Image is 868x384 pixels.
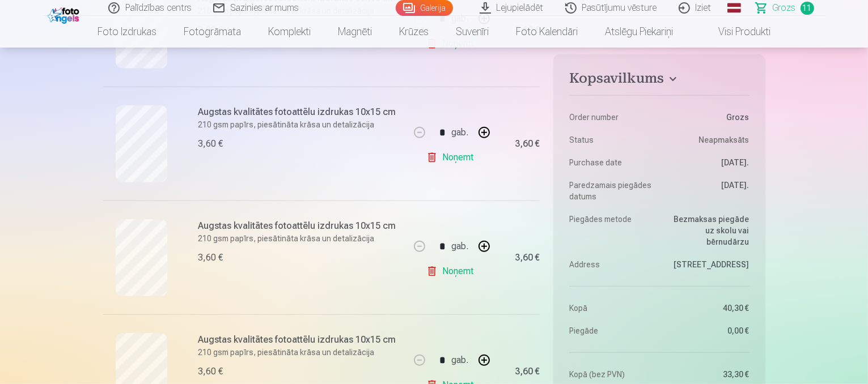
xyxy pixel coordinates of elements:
[451,233,468,260] div: gab.
[569,302,654,314] dt: Kopā
[665,180,750,202] dd: [DATE].
[198,333,403,347] h6: Augstas kvalitātes fotoattēlu izdrukas 10x15 cm
[198,137,223,151] div: 3,60 €
[665,369,750,380] dd: 33,30 €
[569,325,654,336] dt: Piegāde
[48,5,82,24] img: /fa1
[198,219,403,233] h6: Augstas kvalitātes fotoattēlu izdrukas 10x15 cm
[569,214,654,248] dt: Piegādes metode
[569,259,654,270] dt: Address
[569,369,654,380] dt: Kopā (bez PVN)
[426,260,478,283] a: Noņemt
[699,134,750,146] span: Neapmaksāts
[442,16,502,48] a: Suvenīri
[569,134,654,146] dt: Status
[515,140,540,147] div: 3,60 €
[687,16,784,48] a: Visi produkti
[591,16,687,48] a: Atslēgu piekariņi
[386,16,442,48] a: Krūzes
[569,70,749,91] button: Kopsavilkums
[426,146,478,169] a: Noņemt
[569,157,654,168] dt: Purchase date
[665,112,750,123] dd: Grozs
[665,214,750,248] dd: Bezmaksas piegāde uz skolu vai bērnudārzu
[773,1,796,15] span: Grozs
[515,368,540,375] div: 3,60 €
[502,16,591,48] a: Foto kalendāri
[84,16,170,48] a: Foto izdrukas
[569,180,654,202] dt: Paredzamais piegādes datums
[665,259,750,270] dd: [STREET_ADDRESS]
[198,233,403,244] p: 210 gsm papīrs, piesātināta krāsa un detalizācija
[324,16,386,48] a: Magnēti
[801,2,814,15] span: 11
[569,112,654,123] dt: Order number
[170,16,255,48] a: Fotogrāmata
[198,105,403,119] h6: Augstas kvalitātes fotoattēlu izdrukas 10x15 cm
[515,254,540,261] div: 3,60 €
[451,119,468,146] div: gab.
[255,16,324,48] a: Komplekti
[198,365,223,378] div: 3,60 €
[198,251,223,264] div: 3,60 €
[665,157,750,168] dd: [DATE].
[198,347,403,358] p: 210 gsm papīrs, piesātināta krāsa un detalizācija
[198,119,403,130] p: 210 gsm papīrs, piesātināta krāsa un detalizācija
[451,347,468,374] div: gab.
[665,302,750,314] dd: 40,30 €
[665,325,750,336] dd: 0,00 €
